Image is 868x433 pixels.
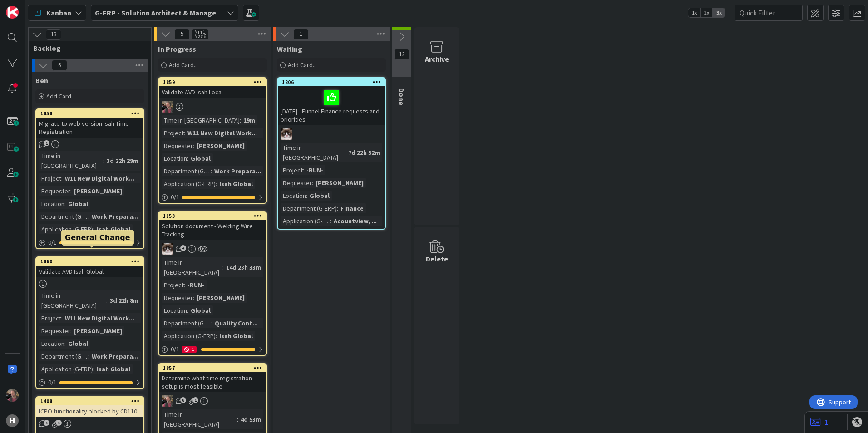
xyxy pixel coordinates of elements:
div: Department (G-ERP) [162,318,211,328]
div: 1 [182,346,197,353]
span: Backlog [33,44,140,53]
span: : [70,326,72,336]
span: Add Card... [288,61,317,69]
div: [PERSON_NAME] [72,326,124,336]
div: BF [159,101,266,113]
span: : [88,212,89,221]
div: -RUN- [185,280,207,290]
div: Isah Global [94,224,133,234]
span: Add Card... [46,92,75,100]
div: Application (G-ERP) [39,364,93,374]
div: BF [159,395,266,407]
span: : [303,165,304,175]
div: Time in [GEOGRAPHIC_DATA] [281,143,345,162]
span: : [187,305,188,315]
div: 0/1 [36,237,143,248]
div: Location [162,305,187,315]
span: Kanban [46,7,71,18]
div: Department (G-ERP) [162,166,211,176]
div: 1806 [278,78,385,86]
div: W11 New Digital Work... [185,128,259,138]
div: Project [39,313,61,323]
div: Application (G-ERP) [39,224,93,234]
div: 7d 22h 52m [346,148,382,157]
div: Requester [162,141,193,151]
div: Time in [GEOGRAPHIC_DATA] [39,151,103,171]
div: Isah Global [217,179,255,189]
div: Acountview, ... [331,216,379,226]
span: 3x [713,8,725,17]
div: Department (G-ERP) [39,351,88,361]
div: Global [66,339,90,349]
span: : [330,216,331,226]
div: Global [188,305,213,315]
span: 1 [56,420,62,426]
span: In Progress [158,44,196,54]
span: : [70,186,72,196]
div: Location [39,199,64,209]
a: 1806[DATE] - Funnel Finance requests and prioritiesKvTime in [GEOGRAPHIC_DATA]:7d 22h 52mProject:... [277,77,386,230]
div: Department (G-ERP) [281,203,337,213]
span: : [187,153,188,163]
span: Ben [35,76,48,85]
div: Project [162,280,184,290]
div: 1859 [163,79,266,85]
div: 19m [241,115,257,125]
span: Done [397,88,406,105]
div: 1858Migrate to web version Isah Time Registration [36,109,143,138]
div: 1857 [159,364,266,372]
div: Kv [159,243,266,255]
span: : [222,262,224,272]
div: 4d 53m [238,414,263,424]
div: [DATE] - Funnel Finance requests and priorities [278,86,385,125]
span: : [61,313,63,323]
input: Quick Filter... [735,5,803,21]
a: 1 [810,417,828,428]
span: : [306,191,307,201]
div: 1859Validate AVD Isah Local [159,78,266,98]
span: Add Card... [169,61,198,69]
div: 1857Determine what time registration setup is most feasible [159,364,266,392]
img: BF [162,101,173,113]
img: BF [6,389,19,402]
span: : [64,199,66,209]
span: 12 [394,49,409,60]
div: W11 New Digital Work... [63,173,137,183]
div: Work Prepara... [212,166,263,176]
div: Location [281,191,306,201]
div: 14d 23h 33m [224,262,263,272]
div: 1806[DATE] - Funnel Finance requests and priorities [278,78,385,125]
span: 0 / 1 [48,378,57,387]
a: 1860Validate AVD Isah GlobalTime in [GEOGRAPHIC_DATA]:3d 22h 8mProject:W11 New Digital Work...Req... [35,256,144,389]
div: Max 6 [194,34,206,39]
div: Quality Cont... [212,318,260,328]
div: Work Prepara... [89,212,141,221]
span: : [237,414,238,424]
span: : [64,339,66,349]
div: H [6,414,19,427]
div: Delete [426,253,448,264]
div: 1408 [40,398,143,404]
span: : [240,115,241,125]
div: 1858 [40,110,143,117]
span: : [345,148,346,157]
span: 6 [52,60,67,71]
a: 1153Solution document - Welding Wire TrackingKvTime in [GEOGRAPHIC_DATA]:14d 23h 33mProject:-RUN-... [158,211,267,356]
div: Time in [GEOGRAPHIC_DATA] [39,290,106,310]
div: Kv [278,128,385,140]
div: -RUN- [304,165,325,175]
div: 1860 [36,257,143,266]
span: : [88,351,89,361]
span: : [184,280,185,290]
span: 0 / 1 [48,238,57,247]
h5: General Change [65,233,130,242]
div: 1408 [36,397,143,405]
div: Application (G-ERP) [162,179,216,189]
span: : [93,224,94,234]
span: 5 [174,29,190,39]
img: Kv [162,243,173,255]
div: Determine what time registration setup is most feasible [159,372,266,392]
div: Department (G-ERP) [39,212,88,221]
a: 1858Migrate to web version Isah Time RegistrationTime in [GEOGRAPHIC_DATA]:3d 22h 29mProject:W11 ... [35,108,144,249]
div: Application (G-ERP) [281,216,330,226]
